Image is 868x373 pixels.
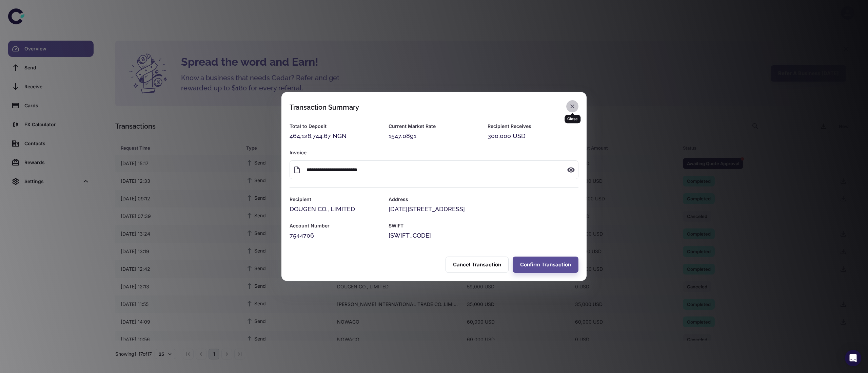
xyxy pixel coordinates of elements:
div: Close [565,115,580,123]
div: 1547.0891 [389,131,479,141]
h6: Account Number [290,222,380,229]
div: 464,126,744.67 NGN [290,131,380,141]
div: Open Intercom Messenger [845,350,861,366]
h6: Address [389,196,578,203]
h6: Invoice [290,149,578,156]
button: Cancel Transaction [446,257,509,273]
h6: Total to Deposit [290,123,380,130]
button: Confirm Transaction [513,257,578,273]
h6: Current Market Rate [389,123,479,130]
h6: Recipient Receives [488,123,578,130]
div: 300,000 USD [488,131,578,141]
div: Transaction Summary [290,103,359,111]
div: 7544706 [290,231,380,240]
h6: Recipient [290,196,380,203]
h6: SWIFT [389,222,578,229]
div: DOUGEN CO., LIMITED [290,204,380,214]
div: [DATE][STREET_ADDRESS] [389,204,578,214]
div: [SWIFT_CODE] [389,231,578,240]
